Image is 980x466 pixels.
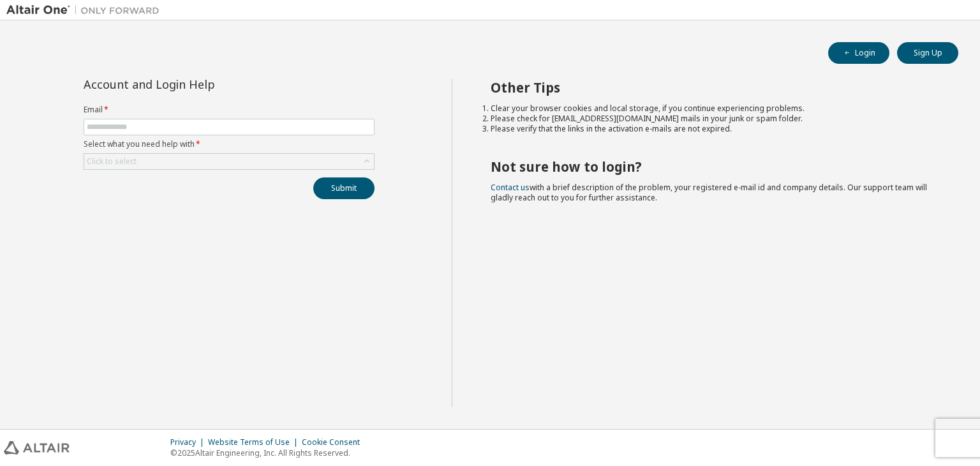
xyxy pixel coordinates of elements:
div: Cookie Consent [302,437,367,447]
div: Click to select [87,156,137,167]
li: Please check for [EMAIL_ADDRESS][DOMAIN_NAME] mails in your junk or spam folder. [491,114,936,124]
div: Click to select [84,154,374,169]
span: with a brief description of the problem, your registered e-mail id and company details. Our suppo... [491,182,927,203]
img: Altair One [6,4,166,17]
button: Login [828,42,889,64]
li: Clear your browser cookies and local storage, if you continue experiencing problems. [491,103,936,114]
h2: Other Tips [491,79,936,96]
label: Select what you need help with [84,139,375,149]
img: altair_logo.svg [4,441,70,455]
p: © 2025 Altair Engineering, Inc. All Rights Reserved. [170,447,367,458]
div: Account and Login Help [84,79,316,89]
li: Please verify that the links in the activation e-mails are not expired. [491,124,936,134]
button: Submit [313,177,375,199]
div: Website Terms of Use [208,437,302,447]
a: Contact us [491,182,530,193]
div: Privacy [170,437,208,447]
h2: Not sure how to login? [491,158,936,175]
label: Email [84,105,375,115]
button: Sign Up [897,42,958,64]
